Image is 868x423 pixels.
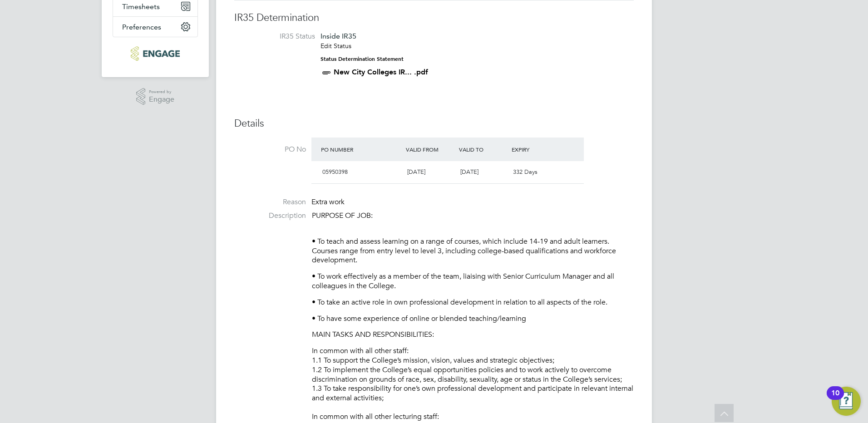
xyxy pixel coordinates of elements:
button: Preferences [113,17,197,37]
span: Preferences [122,23,161,31]
strong: Status Determination Statement [321,56,404,62]
p: PURPOSE OF JOB: [312,211,634,221]
span: Extra work [311,197,345,207]
p: • To work effectively as a member of the team, liaising with Senior Curriculum Manager and all co... [312,272,634,291]
a: Edit Status [321,42,351,50]
label: IR35 Status [243,32,315,41]
p: • To take an active role in own professional development in relation to all aspects of the role. [312,298,634,307]
p: MAIN TASKS AND RESPONSIBILITIES: [312,330,634,339]
span: 332 Days [513,168,538,176]
div: Valid To [457,141,510,157]
a: Powered byEngage [136,88,175,105]
div: Expiry [509,141,562,157]
h3: Details [234,117,634,130]
a: New City Colleges IR... .pdf [334,68,428,76]
button: Open Resource Center, 10 new notifications [832,387,861,416]
h3: IR35 Determination [234,11,634,25]
div: 10 [831,393,839,405]
p: In common with all other staff: 1.1 To support the College’s mission, vision, values and strategi... [312,346,634,403]
span: Inside IR35 [321,32,356,40]
div: Valid From [404,141,457,157]
span: Powered by [149,88,174,96]
span: [DATE] [460,168,478,176]
span: Timesheets [122,2,160,11]
p: • To have some experience of online or blended teaching/learning [312,314,634,324]
label: Description [234,211,306,221]
div: PO Number [319,141,404,157]
img: ncclondon-logo-retina.png [131,46,179,61]
span: Engage [149,96,174,103]
a: Go to home page [113,46,198,61]
p: • To teach and assess learning on a range of courses, which include 14-19 and adult learners. Cou... [312,227,634,265]
span: [DATE] [407,168,425,176]
label: Reason [234,197,306,207]
label: PO No [234,145,306,154]
p: In common with all other lecturing staff: [312,412,634,422]
span: 05950398 [322,168,348,176]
